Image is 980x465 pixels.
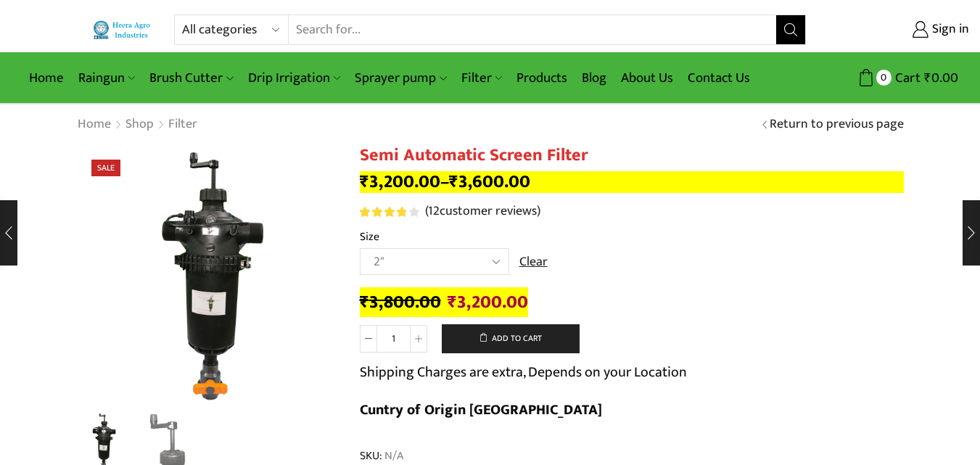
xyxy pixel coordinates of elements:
a: Clear options [519,253,548,272]
p: – [360,171,904,193]
a: Drip Irrigation [241,61,347,95]
p: Shipping Charges are extra, Depends on your Location [360,361,687,384]
a: Return to previous page [770,115,904,134]
span: ₹ [448,287,457,317]
a: (12customer reviews) [425,202,540,221]
div: Rated 3.92 out of 5 [360,207,419,217]
span: Sign in [928,20,969,39]
span: ₹ [449,167,458,197]
a: Products [509,61,575,95]
h1: Semi Automatic Screen Filter [360,145,904,166]
bdi: 3,200.00 [448,287,528,317]
span: 0 [876,70,892,85]
a: Filter [454,61,509,95]
span: ₹ [360,167,369,197]
a: Shop [125,115,155,134]
a: Sign in [828,17,969,43]
span: Rated out of 5 based on customer ratings [360,207,406,217]
a: Sprayer pump [347,61,453,95]
a: Home [22,61,71,95]
a: Brush Cutter [142,61,240,95]
bdi: 3,600.00 [449,167,530,197]
span: SKU: [360,448,904,464]
span: Cart [892,68,921,88]
span: ₹ [360,287,369,317]
a: Blog [575,61,614,95]
div: 1 / 2 [77,145,338,406]
input: Search for... [289,15,775,44]
label: Size [360,229,379,245]
a: Raingun [71,61,142,95]
span: Sale [91,160,120,176]
a: 0 Cart ₹0.00 [820,65,958,91]
span: N/A [382,448,403,464]
bdi: 3,800.00 [360,287,441,317]
span: ₹ [924,67,931,89]
nav: Breadcrumb [77,115,198,134]
a: Filter [168,115,198,134]
img: Semi Automatic Screen Filter [77,145,338,406]
bdi: 0.00 [924,67,958,89]
b: Cuntry of Origin [GEOGRAPHIC_DATA] [360,398,602,422]
button: Search button [776,15,805,44]
span: 12 [360,207,421,217]
input: Product quantity [377,325,410,353]
a: Home [77,115,112,134]
span: 12 [428,200,440,222]
button: Add to cart [442,324,580,353]
bdi: 3,200.00 [360,167,440,197]
a: Contact Us [680,61,757,95]
a: About Us [614,61,680,95]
